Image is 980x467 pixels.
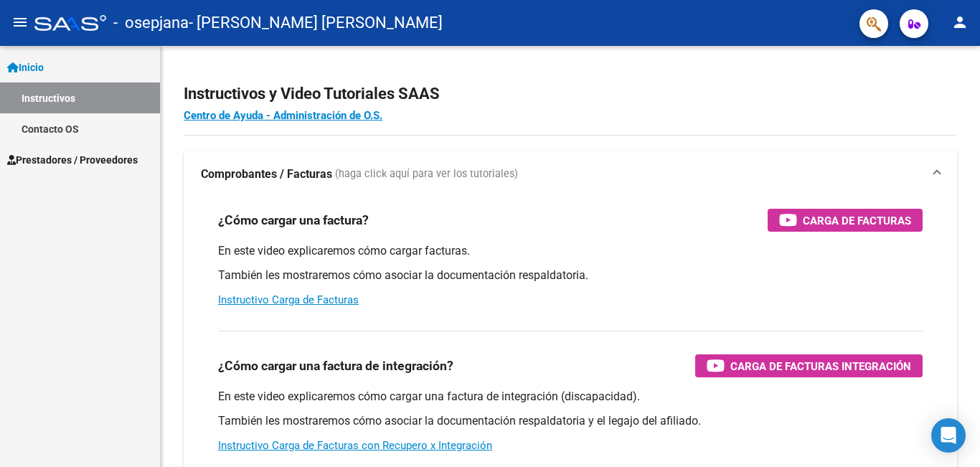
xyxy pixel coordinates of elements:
[768,209,923,232] button: Carga de Facturas
[218,439,492,452] a: Instructivo Carga de Facturas con Recupero x Integración
[184,80,957,108] h2: Instructivos y Video Tutoriales SAAS
[730,357,911,375] span: Carga de Facturas Integración
[7,152,138,168] span: Prestadores / Proveedores
[335,166,518,182] span: (haga click aquí para ver los tutoriales)
[218,293,359,306] a: Instructivo Carga de Facturas
[7,60,44,75] span: Inicio
[803,212,911,230] span: Carga de Facturas
[218,210,369,230] h3: ¿Cómo cargar una factura?
[113,7,189,39] span: - osepjana
[184,151,957,197] mat-expansion-panel-header: Comprobantes / Facturas (haga click aquí para ver los tutoriales)
[218,413,923,429] p: También les mostraremos cómo asociar la documentación respaldatoria y el legajo del afiliado.
[695,354,923,377] button: Carga de Facturas Integración
[11,14,29,31] mat-icon: menu
[218,356,453,376] h3: ¿Cómo cargar una factura de integración?
[184,109,382,122] a: Centro de Ayuda - Administración de O.S.
[218,243,923,259] p: En este video explicaremos cómo cargar facturas.
[931,418,966,453] div: Open Intercom Messenger
[218,389,923,405] p: En este video explicaremos cómo cargar una factura de integración (discapacidad).
[201,166,332,182] strong: Comprobantes / Facturas
[218,268,923,283] p: También les mostraremos cómo asociar la documentación respaldatoria.
[189,7,443,39] span: - [PERSON_NAME] [PERSON_NAME]
[951,14,969,31] mat-icon: person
